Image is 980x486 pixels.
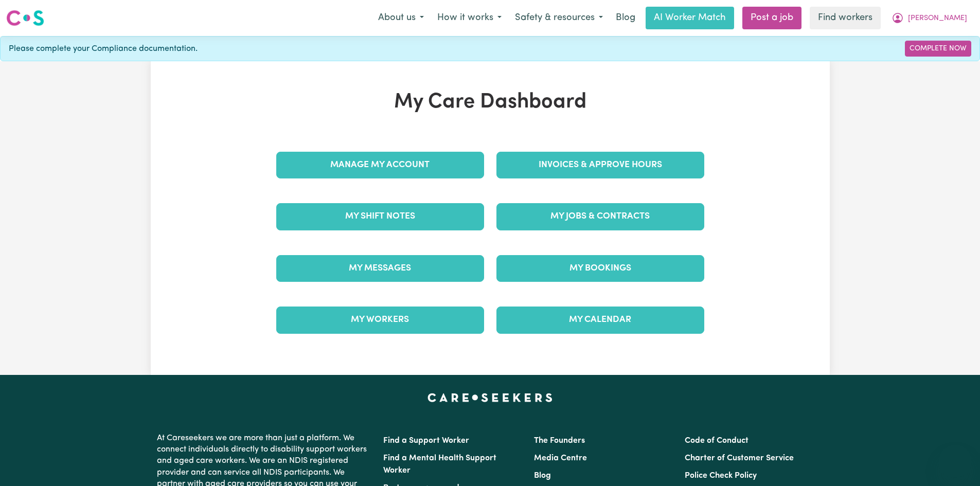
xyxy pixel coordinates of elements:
[742,7,801,29] a: Post a job
[383,437,469,445] a: Find a Support Worker
[9,43,198,55] span: Please complete your Compliance documentation.
[508,7,610,29] button: Safety & resources
[534,472,551,480] a: Blog
[685,437,749,445] a: Code of Conduct
[810,7,881,29] a: Find workers
[496,307,704,333] a: My Calendar
[496,203,704,230] a: My Jobs & Contracts
[431,7,508,29] button: How it works
[885,7,974,29] button: My Account
[534,454,587,462] a: Media Centre
[270,90,710,115] h1: My Care Dashboard
[685,454,794,462] a: Charter of Customer Service
[276,152,484,178] a: Manage My Account
[905,41,971,57] a: Complete Now
[6,6,44,30] a: Careseekers logo
[496,255,704,282] a: My Bookings
[534,437,585,445] a: The Founders
[427,393,553,402] a: Careseekers home page
[908,13,967,24] span: [PERSON_NAME]
[685,472,757,480] a: Police Check Policy
[496,152,704,178] a: Invoices & Approve Hours
[276,255,484,282] a: My Messages
[371,7,431,29] button: About us
[646,7,734,29] a: AI Worker Match
[276,203,484,230] a: My Shift Notes
[610,7,642,29] a: Blog
[276,307,484,333] a: My Workers
[6,9,44,27] img: Careseekers logo
[383,454,496,475] a: Find a Mental Health Support Worker
[939,445,972,478] iframe: Button to launch messaging window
